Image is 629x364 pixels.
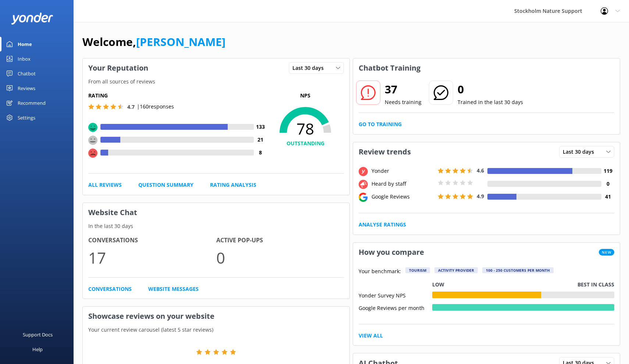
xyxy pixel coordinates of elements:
div: Support Docs [23,327,53,342]
p: In the last 30 days [83,222,349,230]
span: 4.6 [477,167,484,174]
h4: Active Pop-ups [216,236,344,245]
h2: 0 [458,81,523,98]
p: 17 [88,245,216,270]
p: Your current review carousel (latest 5 star reviews) [83,326,349,334]
a: Analyse Ratings [359,221,406,229]
div: Google Reviews [370,193,436,201]
a: Conversations [88,285,132,293]
h3: Your Reputation [83,58,154,78]
h4: Conversations [88,236,216,245]
span: 4.9 [477,193,484,200]
div: Yonder Survey NPS [359,292,432,298]
h3: Chatbot Training [353,58,426,78]
a: [PERSON_NAME] [136,34,225,49]
a: View All [359,332,383,340]
p: Trained in the last 30 days [458,98,523,106]
span: 78 [267,119,344,138]
div: Yonder [370,167,436,175]
img: yonder-white-logo.png [11,13,53,25]
div: Chatbot [18,66,36,81]
h4: 21 [254,136,267,144]
span: 4.7 [127,103,135,110]
p: From all sources of reviews [83,78,349,86]
h4: 119 [601,167,614,175]
a: Website Messages [148,285,199,293]
div: Settings [18,110,35,125]
h5: Rating [88,92,267,100]
span: Last 30 days [292,64,328,72]
p: Your benchmark: [359,267,401,276]
span: New [599,249,614,256]
h3: Showcase reviews on your website [83,307,349,326]
p: NPS [267,92,344,100]
h3: How you compare [353,243,430,262]
div: 100 - 250 customers per month [482,267,554,273]
p: Best in class [578,281,614,289]
div: Tourism [405,267,430,273]
a: All Reviews [88,181,122,189]
div: Google Reviews per month [359,304,432,311]
h1: Welcome, [82,33,225,51]
div: Inbox [18,51,31,66]
h2: 37 [385,81,422,98]
p: Low [432,281,444,289]
h4: OUTSTANDING [267,139,344,147]
div: Activity Provider [434,267,478,273]
a: Question Summary [138,181,193,189]
div: Recommend [18,96,46,110]
h3: Review trends [353,142,416,161]
div: Home [18,37,32,51]
p: 0 [216,245,344,270]
p: Needs training [385,98,422,106]
div: Heard by staff [370,180,436,188]
h4: 0 [601,180,614,188]
span: Last 30 days [563,148,598,156]
div: Reviews [18,81,35,96]
h3: Website Chat [83,203,349,222]
p: | 160 responses [137,103,174,111]
h4: 133 [254,123,267,131]
a: Go to Training [359,120,402,128]
a: Rating Analysis [210,181,256,189]
h4: 41 [601,193,614,201]
h4: 8 [254,149,267,157]
div: Help [32,342,43,357]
